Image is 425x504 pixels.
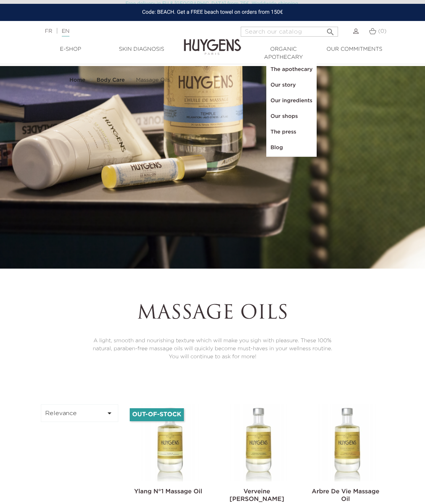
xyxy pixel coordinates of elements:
[378,29,386,34] span: (0)
[45,29,52,34] a: FR
[41,27,171,36] div: |
[90,303,335,325] h1: Massage Oils
[308,404,385,481] img: L'HUILE DE MASSAGE 100ml ARBRE DE VIE
[324,24,337,35] button: 
[131,404,208,481] img: L'HUILE DE MASSAGE 100ml YLANG #1
[136,77,170,83] span: Massage Oils
[69,77,85,83] strong: Home
[69,77,87,83] a: Home
[312,489,379,502] a: Arbre De Vie Massage Oil
[41,404,118,422] button: Relevance
[267,124,316,140] a: The press
[326,25,335,34] i: 
[35,45,106,53] a: E-Shop
[136,77,170,83] a: Massage Oils
[97,77,125,83] strong: Body Care
[267,77,316,93] a: Our story
[267,93,316,109] a: Our ingredients
[130,408,184,421] li: Out-of-Stock
[184,27,241,56] img: Huygens
[267,62,316,77] a: The apothecary
[319,45,390,53] a: Our commitments
[134,489,202,495] a: Ylang N°1 Massage Oil
[248,45,319,61] a: Organic Apothecary
[105,409,114,418] i: 
[267,109,316,124] a: Our shops
[106,45,177,53] a: Skin Diagnosis
[90,337,335,361] p: A light, smooth and nourishing texture which will make you sigh with pleasure. These 100% natural...
[267,140,316,156] a: Blog
[220,404,297,481] img: L'HUILE DE MASSAGE 100ml VERVEINE D'HUYG
[97,77,127,83] a: Body Care
[62,29,69,37] a: EN
[241,27,338,37] input: Search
